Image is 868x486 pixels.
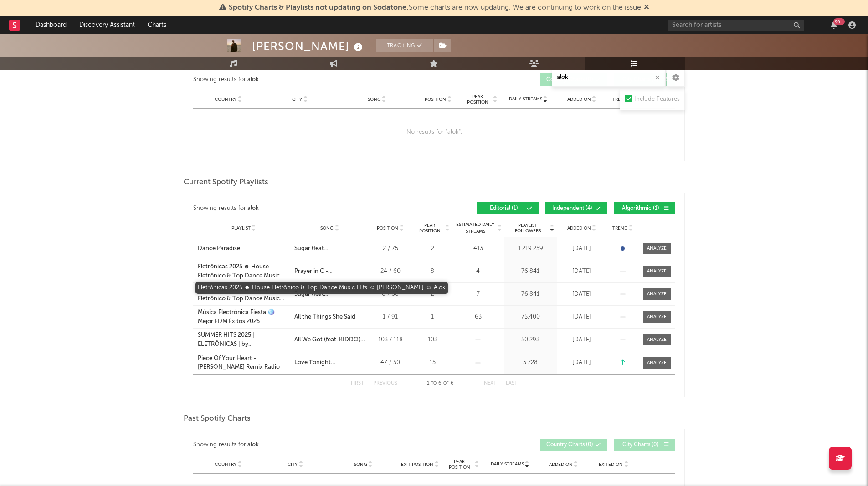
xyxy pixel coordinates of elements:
[454,290,502,299] div: 7
[416,335,450,345] div: 103
[198,331,290,349] a: SUMMER HITS 2025 | ELETRÔNICAS | by [PERSON_NAME] | Treino | corrida | Vintage Culture | Alok Só ...
[247,74,259,85] div: alok
[215,462,236,467] span: Country
[507,358,555,367] div: 5.728
[552,68,666,87] input: Search Playlists/Charts
[477,202,539,214] button: Editorial(1)
[377,225,398,231] span: Position
[549,462,573,467] span: Added On
[551,206,593,211] span: Independent ( 4 )
[354,462,367,467] span: Song
[184,177,268,188] span: Current Spotify Playlists
[198,354,290,372] a: Piece Of Your Heart - [PERSON_NAME] Remix Radio
[294,244,365,253] div: Sugar (feat. [PERSON_NAME]) - ALOK Remix
[634,94,680,105] div: Include Features
[215,97,236,102] span: Country
[454,267,502,276] div: 4
[559,335,605,345] div: [DATE]
[370,267,411,276] div: 24 / 60
[507,223,549,234] span: Playlist Followers
[668,20,804,31] input: Search for artists
[620,442,662,448] span: City Charts ( 0 )
[416,290,450,299] div: 2
[567,225,591,231] span: Added On
[454,244,502,253] div: 413
[252,39,365,54] div: [PERSON_NAME]
[247,439,259,450] div: alok
[620,206,662,211] span: Algorithmic ( 1 )
[506,381,518,386] button: Last
[198,308,290,326] a: Música Electrónica Fiesta 🪩 Mejor EDM Éxitos 2025
[193,202,434,214] div: Showing results for
[454,313,502,322] div: 63
[545,202,607,214] button: Independent(4)
[198,262,290,280] a: Eletrônicas 2025 ☻ House Eletrônico & Top Dance Music Hits ☺︎ [PERSON_NAME] ☺︎ Alok
[416,267,450,276] div: 8
[483,206,525,211] span: Editorial ( 1 )
[443,381,449,386] span: of
[612,97,627,102] span: Trend
[294,267,365,276] div: Prayer in C - [PERSON_NAME] Radio Edit
[833,18,845,25] div: 99 +
[198,244,290,253] a: Dance Paradise
[231,225,251,231] span: Playlist
[559,244,605,253] div: [DATE]
[559,313,605,322] div: [DATE]
[401,462,433,467] span: Exit Position
[463,94,492,105] span: Peak Position
[193,109,675,156] div: No results for " alok ".
[292,97,302,102] span: City
[507,313,555,322] div: 75.400
[141,16,173,34] a: Charts
[509,96,542,103] span: Daily Streams
[507,335,555,345] div: 50.293
[546,442,593,448] span: Country Charts ( 0 )
[416,378,466,389] div: 1 6 6
[507,244,555,253] div: 1.219.259
[559,358,605,367] div: [DATE]
[288,462,298,467] span: City
[599,462,623,467] span: Exited On
[229,4,641,11] span: : Some charts are now updating. We are continuing to work on the issue
[491,461,524,468] span: Daily Streams
[184,413,251,424] span: Past Spotify Charts
[431,381,437,386] span: to
[612,225,627,231] span: Trend
[294,358,365,367] div: Love Tonight ([PERSON_NAME] Remix)
[370,244,411,253] div: 2 / 75
[454,221,497,235] span: Estimated Daily Streams
[370,358,411,367] div: 47 / 50
[614,202,675,214] button: Algorithmic(1)
[567,97,591,102] span: Added On
[229,4,406,11] span: Spotify Charts & Playlists not updating on Sodatone
[644,4,649,11] span: Dismiss
[294,335,365,345] div: All We Got (feat. KIDDO) - [PERSON_NAME] Remix
[198,285,290,303] a: Eletrônicas 2025 ☻ House Eletrônico & Top Dance Music Hits ☺︎ [PERSON_NAME] ☺︎ Alok
[198,244,240,253] div: Dance Paradise
[370,335,411,345] div: 103 / 118
[29,16,73,34] a: Dashboard
[416,358,450,367] div: 15
[294,290,365,299] div: Sugar (feat. [PERSON_NAME])
[445,459,474,470] span: Peak Position
[73,16,141,34] a: Discovery Assistant
[425,97,446,102] span: Position
[507,290,555,299] div: 76.841
[193,439,434,451] div: Showing results for
[540,73,607,86] button: Country Charts(0)
[614,439,675,451] button: City Charts(0)
[376,39,433,52] button: Tracking
[546,77,593,83] span: Country Charts ( 0 )
[416,244,450,253] div: 2
[193,73,434,86] div: Showing results for
[351,381,364,386] button: First
[247,203,259,214] div: alok
[416,313,450,322] div: 1
[370,313,411,322] div: 1 / 91
[373,381,397,386] button: Previous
